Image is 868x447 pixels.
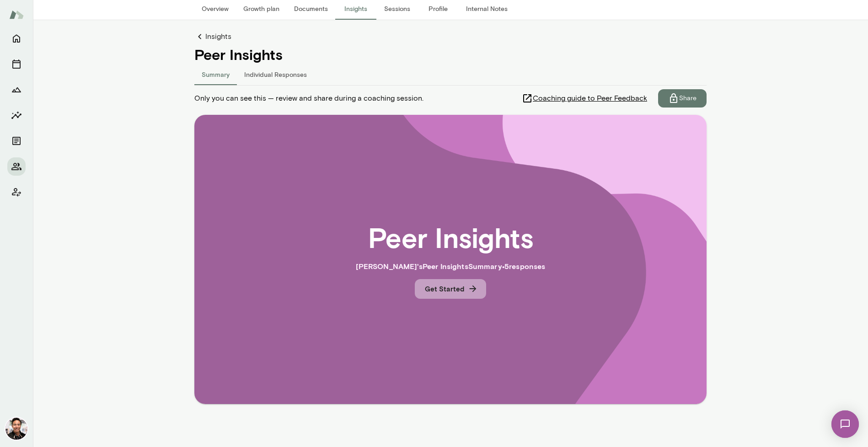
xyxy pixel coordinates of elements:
img: Mento [9,6,24,23]
button: Insights [7,106,26,124]
button: Documents [7,132,26,150]
a: Insights [194,31,707,42]
button: Individual Responses [237,63,314,85]
button: Home [7,29,26,48]
span: Only you can see this — review and share during a coaching session. [194,93,423,104]
a: Coaching guide to Peer Feedback [522,89,658,108]
p: Share [679,94,697,103]
button: Members [7,157,26,176]
button: Client app [7,183,26,201]
span: [PERSON_NAME] 's Peer Insights Summary [356,262,502,270]
h4: Peer Insights [194,46,707,63]
span: Coaching guide to Peer Feedback [533,93,647,104]
div: responses-tab [194,63,707,85]
button: Summary [194,63,237,85]
button: Sessions [7,55,26,73]
h2: Peer Insights [368,221,533,253]
button: Share [658,89,707,108]
span: • 5 response s [502,262,546,270]
img: Albert Villarde [5,418,27,440]
button: Growth Plan [7,81,26,99]
button: Get Started [415,279,486,298]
